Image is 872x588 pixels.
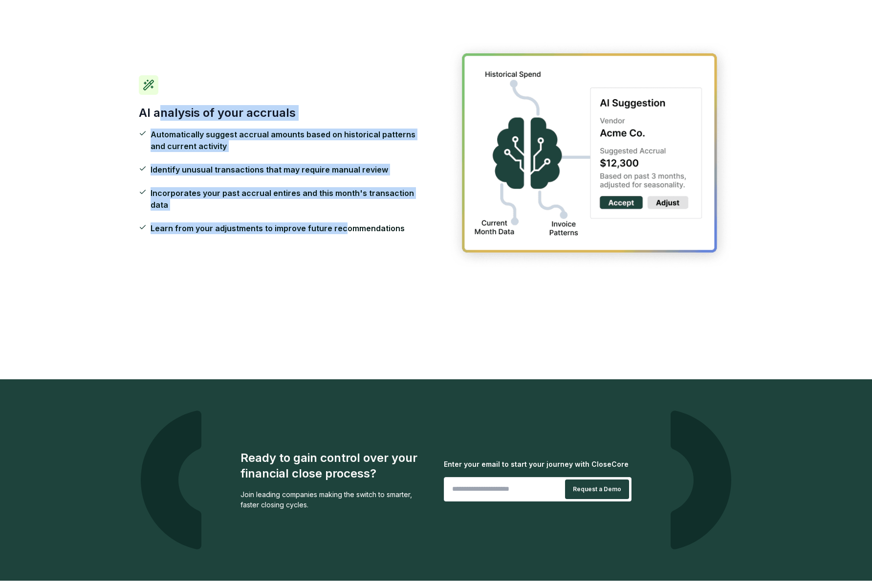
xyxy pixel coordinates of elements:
[141,411,201,549] img: logo
[151,164,388,175] span: Identify unusual transactions that may require manual review
[565,479,629,499] button: Request a Demo
[240,450,428,481] div: Ready to gain control over your financial close process?
[448,40,733,270] img: AI analysis of your accruals
[151,222,405,234] span: Learn from your adjustments to improve future recommendations
[671,411,731,549] img: logo
[444,459,632,469] div: Enter your email to start your journey with CloseCore
[151,187,424,211] span: Incorporates your past accrual entires and this month's transaction data
[151,129,424,152] span: Automatically suggest accrual amounts based on historical patterns and current activity
[240,489,428,510] div: Join leading companies making the switch to smarter, faster closing cycles.
[139,105,424,121] h3: AI analysis of your accruals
